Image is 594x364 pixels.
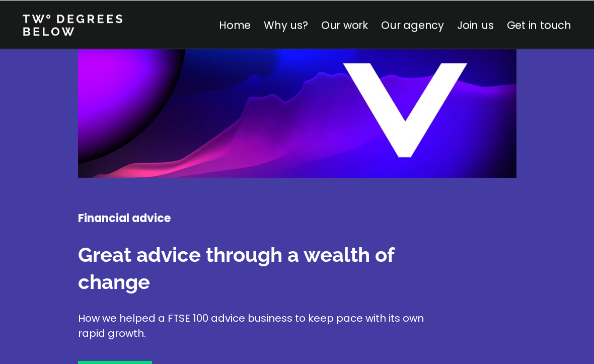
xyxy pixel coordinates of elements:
[78,241,430,295] h3: Great advice through a wealth of change
[381,17,444,32] a: Our agency
[457,17,494,32] a: Join us
[78,210,430,226] h4: Financial advice
[219,17,251,32] a: Home
[264,17,308,32] a: Why us?
[321,17,368,32] a: Our work
[78,310,430,340] p: How we helped a FTSE 100 advice business to keep pace with its own rapid growth.
[507,17,571,32] a: Get in touch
